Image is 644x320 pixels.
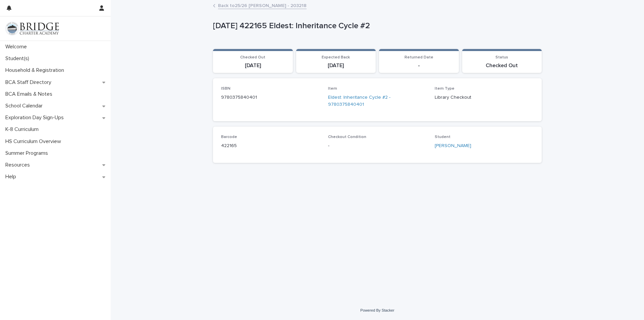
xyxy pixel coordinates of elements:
a: Powered By Stacker [360,308,394,312]
span: Expected Back [322,55,350,59]
a: Back to25/26 [PERSON_NAME] - 203218 [218,1,307,9]
span: Returned Date [405,55,433,59]
span: Checked Out [240,55,265,59]
p: BCA Emails & Notes [3,91,58,97]
p: Help [3,174,21,180]
p: Exploration Day Sign-Ups [3,115,69,121]
span: Student [435,135,450,139]
img: V1C1m3IdTEidaUdm9Hs0 [5,22,59,35]
span: Item Type [435,87,454,91]
p: [DATE] [300,62,372,69]
p: K-8 Curriculum [3,126,44,133]
p: Resources [3,162,35,168]
span: ISBN [221,87,230,91]
p: [DATE] 422165 Eldest: Inheritance Cycle #2 [213,21,539,31]
span: Checkout Condition [328,135,366,139]
p: School Calendar [3,103,48,109]
p: - [383,62,455,69]
p: 422165 [221,142,320,149]
span: Barcode [221,135,237,139]
a: [PERSON_NAME] [435,142,471,149]
p: 9780375840401 [221,94,320,101]
p: Welcome [3,44,32,50]
span: Status [495,55,508,59]
p: Student(s) [3,55,35,62]
a: Eldest: Inheritance Cycle #2 - 9780375840401 [328,94,427,108]
p: - [328,142,427,149]
p: Summer Programs [3,150,53,156]
p: Library Checkout [435,94,534,101]
span: Item [328,87,337,91]
p: BCA Staff Directory [3,79,57,86]
p: HS Curriculum Overview [3,138,66,145]
p: Household & Registration [3,67,69,74]
p: [DATE] [217,62,289,69]
p: Checked Out [466,62,538,69]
